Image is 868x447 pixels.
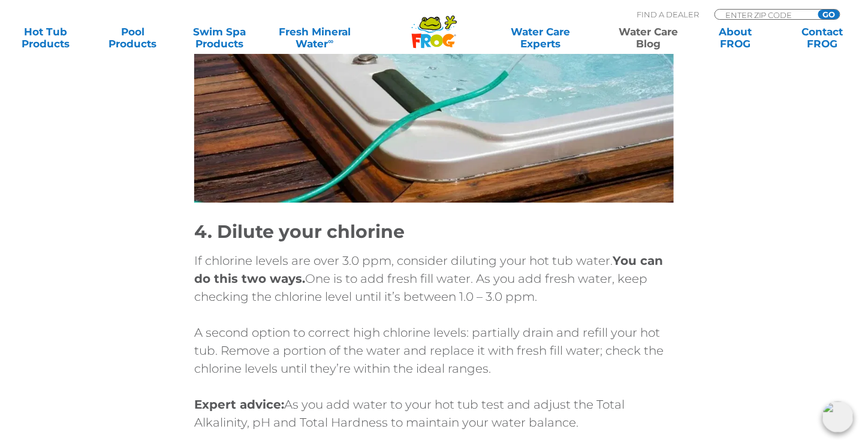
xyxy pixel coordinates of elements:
a: Water CareBlog [615,26,683,50]
p: Find A Dealer [637,9,699,20]
strong: Expert advice: [194,397,284,412]
p: As you add water to your hot tub test and adjust the Total Alkalinity, pH and Total Hardness to m... [194,395,674,431]
a: Water CareExperts [486,26,595,50]
a: AboutFROG [702,26,770,50]
a: ContactFROG [788,26,856,50]
p: If chlorine levels are over 3.0 ppm, consider diluting your hot tub water. One is to add fresh fi... [194,252,674,306]
input: GO [818,10,840,19]
p: A second option to correct high chlorine levels: partially drain and refill your hot tub. Remove ... [194,324,674,377]
img: openIcon [822,401,854,433]
a: Swim SpaProducts [186,26,254,50]
input: Zip Code Form [724,10,805,20]
sup: ∞ [328,37,333,46]
a: Hot TubProducts [12,26,80,50]
a: PoolProducts [99,26,167,50]
a: Fresh MineralWater∞ [272,26,357,50]
h1: 4. Dilute your chlorine [194,222,674,242]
